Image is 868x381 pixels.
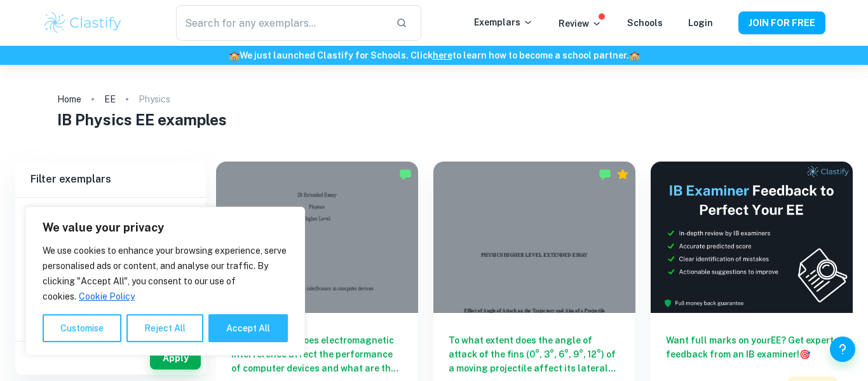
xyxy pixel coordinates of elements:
[57,90,81,108] a: Home
[627,18,663,28] a: Schools
[559,17,602,31] p: Review
[43,220,288,235] p: We value your privacy
[738,11,825,34] button: JOIN FOR FREE
[399,168,412,181] img: Marked
[43,10,123,36] img: Clastify logo
[666,333,837,361] h6: Want full marks on your EE ? Get expert feedback from an IB examiner!
[126,314,203,342] button: Reject All
[3,48,865,62] h6: We just launched Clastify for Schools. Click to learn how to become a school partner.
[208,314,288,342] button: Accept All
[150,347,201,370] button: Apply
[830,336,855,362] button: Help and Feedback
[25,207,305,356] div: We value your privacy
[629,50,640,60] span: 🏫
[104,90,116,108] a: EE
[65,198,156,228] div: Filter type choice
[57,108,811,131] h1: IB Physics EE examples
[616,168,629,181] div: Premium
[43,314,121,342] button: Customise
[688,18,713,28] a: Login
[799,349,810,359] span: 🎯
[231,333,403,375] h6: To what extent does electromagnetic interference affect the performance of computer devices and w...
[121,198,156,228] button: College
[433,50,452,60] a: here
[599,168,611,181] img: Marked
[139,92,170,106] p: Physics
[65,198,96,228] button: IB
[176,5,386,41] input: Search for any exemplars...
[78,291,135,302] a: Cookie Policy
[43,243,288,304] p: We use cookies to enhance your browsing experience, serve personalised ads or content, and analys...
[229,50,240,60] span: 🏫
[651,162,853,313] img: Thumbnail
[449,333,620,375] h6: To what extent does the angle of attack of the fins (0°, 3°, 6°, 9°, 12°) of a moving projectile ...
[474,15,533,29] p: Exemplars
[15,162,206,197] h6: Filter exemplars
